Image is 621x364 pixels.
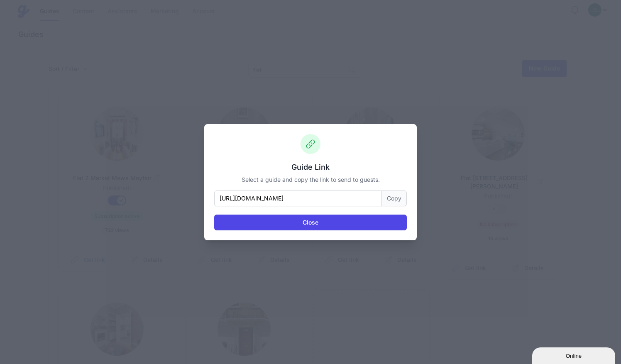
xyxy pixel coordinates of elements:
[214,162,407,172] h3: Guide Link
[214,215,407,230] button: Close
[532,346,617,364] iframe: chat widget
[382,191,407,206] button: Copy
[214,176,407,184] p: Select a guide and copy the link to send to guests.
